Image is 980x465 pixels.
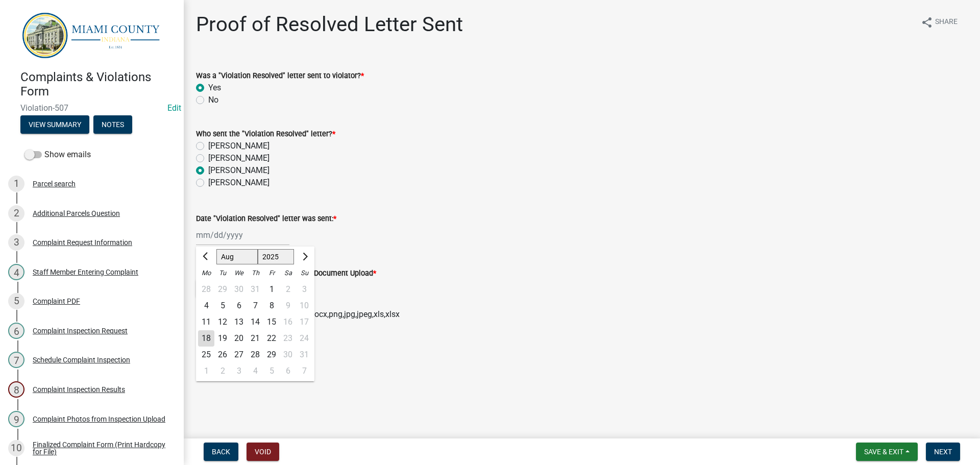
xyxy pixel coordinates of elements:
div: Complaint PDF [33,298,80,305]
button: Next [926,443,960,461]
label: Show emails [24,149,91,161]
select: Select month [216,249,258,264]
div: Monday, August 4, 2025 [198,298,214,314]
div: 12 [214,314,231,330]
div: 6 [231,298,247,314]
div: Tu [214,265,231,281]
div: 31 [247,281,263,298]
div: We [231,265,247,281]
div: 4 [198,298,214,314]
wm-modal-confirm: Summary [20,121,89,129]
div: Tuesday, July 29, 2025 [214,281,231,298]
a: Edit [167,103,181,113]
div: 1 [8,176,24,192]
div: 2 [214,363,231,379]
div: 6 [8,323,24,339]
div: Additional Parcels Question [33,210,120,217]
div: 25 [198,347,214,363]
span: Share [935,16,958,29]
button: Back [204,443,238,461]
div: 5 [263,363,280,379]
div: Thursday, August 14, 2025 [247,314,263,330]
div: Tuesday, August 19, 2025 [214,330,231,347]
div: Mo [198,265,214,281]
wm-modal-confirm: Edit Application Number [167,103,181,113]
label: [PERSON_NAME] [208,152,269,164]
button: Void [247,443,279,461]
div: 26 [214,347,231,363]
div: 28 [247,347,263,363]
h1: Proof of Resolved Letter Sent [196,12,463,37]
label: Yes [208,82,221,94]
label: No [208,94,218,106]
div: Friday, August 15, 2025 [263,314,280,330]
button: shareShare [913,12,966,32]
div: 5 [8,293,24,309]
div: Complaint Inspection Results [33,386,125,393]
div: 4 [247,363,263,379]
div: 5 [214,298,231,314]
div: Thursday, August 7, 2025 [247,298,263,314]
div: 30 [231,281,247,298]
div: 2 [8,205,24,222]
label: Who sent the "Violation Resolved" letter? [196,131,335,138]
div: 1 [263,281,280,298]
div: Tuesday, August 12, 2025 [214,314,231,330]
div: 28 [198,281,214,298]
button: Notes [93,115,132,134]
label: [PERSON_NAME] [208,164,269,177]
div: Wednesday, August 27, 2025 [231,347,247,363]
div: 14 [247,314,263,330]
div: Parcel search [33,180,76,187]
div: Tuesday, August 5, 2025 [214,298,231,314]
div: Wednesday, July 30, 2025 [231,281,247,298]
div: Finalized Complaint Form (Print Hardcopy for File) [33,441,167,455]
div: Schedule Complaint Inspection [33,356,130,363]
div: Complaint Photos from Inspection Upload [33,415,165,423]
div: 27 [231,347,247,363]
div: Friday, August 8, 2025 [263,298,280,314]
button: View Summary [20,115,89,134]
div: Thursday, August 28, 2025 [247,347,263,363]
div: Monday, August 25, 2025 [198,347,214,363]
div: 4 [8,264,24,280]
div: 7 [8,352,24,368]
div: Monday, August 11, 2025 [198,314,214,330]
div: 11 [198,314,214,330]
div: 13 [231,314,247,330]
div: 19 [214,330,231,347]
div: Wednesday, September 3, 2025 [231,363,247,379]
label: Date "Violation Resolved" letter was sent: [196,215,336,223]
div: Su [296,265,312,281]
div: 18 [198,330,214,347]
div: Complaint Inspection Request [33,327,128,334]
label: Was a "Violation Resolved" letter sent to violator? [196,72,364,80]
div: 22 [263,330,280,347]
wm-modal-confirm: Notes [93,121,132,129]
div: Wednesday, August 6, 2025 [231,298,247,314]
div: Monday, July 28, 2025 [198,281,214,298]
span: Violation-507 [20,103,163,113]
div: Friday, August 1, 2025 [263,281,280,298]
div: 3 [231,363,247,379]
div: 8 [8,381,24,398]
div: Monday, September 1, 2025 [198,363,214,379]
span: Next [934,448,952,456]
div: 8 [263,298,280,314]
div: 29 [214,281,231,298]
img: Miami County, Indiana [20,11,167,59]
label: [PERSON_NAME] [208,177,269,189]
div: Tuesday, September 2, 2025 [214,363,231,379]
button: Previous month [200,249,212,265]
div: Staff Member Entering Complaint [33,268,138,276]
div: 3 [8,234,24,251]
div: 15 [263,314,280,330]
div: 1 [198,363,214,379]
div: Th [247,265,263,281]
span: Save & Exit [864,448,903,456]
button: Save & Exit [856,443,918,461]
button: Next month [298,249,310,265]
div: Wednesday, August 20, 2025 [231,330,247,347]
div: 10 [8,440,24,456]
input: mm/dd/yyyy [196,225,289,246]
